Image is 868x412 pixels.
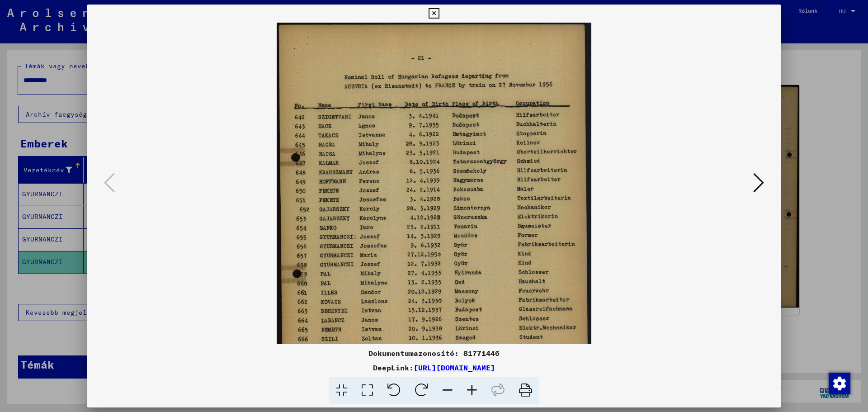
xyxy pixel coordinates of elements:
font: DeepLink: [373,363,414,372]
img: Hozzájárulás módosítása [829,373,850,394]
div: Hozzájárulás módosítása [828,372,850,394]
font: Dokumentumazonosító: 81771446 [368,349,500,358]
a: [URL][DOMAIN_NAME] [414,363,495,372]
